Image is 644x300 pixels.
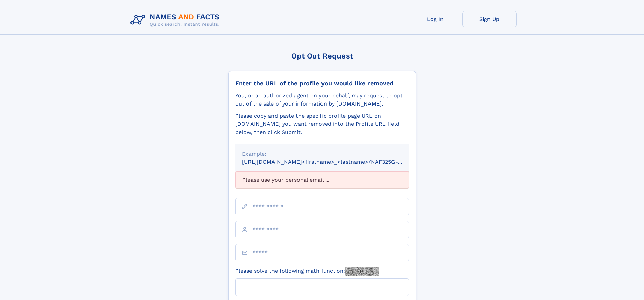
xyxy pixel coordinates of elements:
img: Logo Names and Facts [128,11,225,29]
label: Please solve the following math function: [235,267,379,276]
div: Opt Out Request [228,52,416,60]
a: Log In [408,11,462,27]
div: You, or an authorized agent on your behalf, may request to opt-out of the sale of your informatio... [235,92,409,108]
div: Enter the URL of the profile you would like removed [235,79,409,87]
div: Please use your personal email ... [235,171,409,188]
div: Example: [242,150,402,158]
small: [URL][DOMAIN_NAME]<firstname>_<lastname>/NAF325G-xxxxxxxx [242,159,422,165]
div: Please copy and paste the specific profile page URL on [DOMAIN_NAME] you want removed into the Pr... [235,112,409,136]
a: Sign Up [462,11,517,27]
